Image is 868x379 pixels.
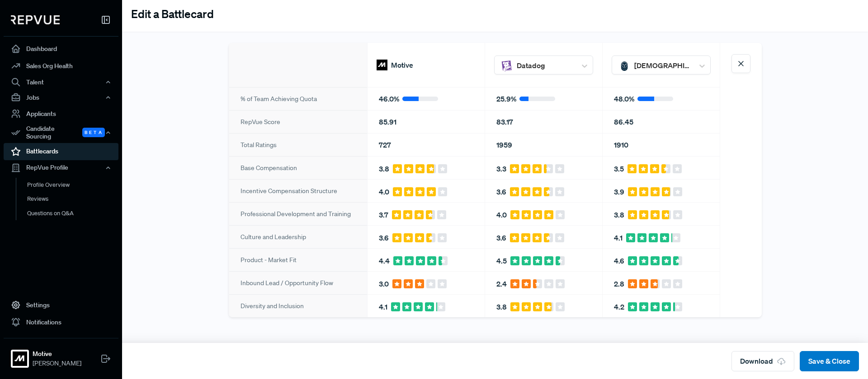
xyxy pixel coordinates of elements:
span: 4.6 [614,255,624,266]
span: 3.6 [496,232,506,243]
div: 46.0 % [368,87,485,110]
div: 86.45 [603,110,720,133]
a: Battlecards [4,143,118,160]
div: Incentive Compensation Structure [229,179,367,202]
button: RepVue Profile [4,160,118,176]
button: Candidate Sourcing Beta [4,122,118,143]
span: 3.0 [379,278,389,289]
img: Motive [377,60,387,70]
span: 4.1 [614,232,623,243]
span: 3.9 [614,186,624,197]
span: 3.8 [379,163,389,174]
span: 3.7 [379,209,388,220]
div: Professional Development and Training [229,202,367,225]
a: Notifications [4,314,118,331]
div: 48.0 % [603,87,720,110]
img: RepVue [11,15,60,24]
div: Inbound Lead / Opportunity Flow [229,271,367,294]
div: 25.9 % [485,87,602,110]
button: Talent [4,74,118,90]
span: 3.5 [614,163,624,174]
div: Candidate Sourcing [4,122,118,143]
img: Datadog [501,60,512,71]
a: Dashboard [4,40,118,57]
div: 1910 [603,133,720,156]
span: 3.8 [496,301,507,312]
a: MotiveMotive[PERSON_NAME] [4,338,118,372]
span: 4.0 [496,209,507,220]
a: Profile Overview [16,178,131,192]
span: 4.1 [379,301,387,312]
span: 3.3 [496,163,506,174]
img: Motive [13,351,27,366]
span: 3.8 [614,209,624,220]
button: Jobs [4,90,118,105]
div: Culture and Leadership [229,225,367,248]
div: Base Compensation [229,156,367,179]
a: Applicants [4,105,118,122]
div: 83.17 [485,110,602,133]
div: % of Team Achieving Quota [229,87,367,110]
span: 2.8 [614,278,624,289]
span: 4.2 [614,301,624,312]
a: Questions on Q&A [16,206,131,221]
span: 4.5 [496,255,507,266]
span: [PERSON_NAME] [33,359,81,368]
h3: Edit a Battlecard [131,7,214,20]
span: 3.6 [496,186,506,197]
div: 1959 [485,133,602,156]
a: Sales Org Health [4,57,118,74]
span: 2.4 [496,278,507,289]
span: 3.6 [379,232,389,243]
div: 727 [368,133,485,156]
div: Product - Market Fit [229,248,367,271]
div: Diversity and Inclusion [229,294,367,317]
div: Motive [368,43,485,87]
img: Samsara [619,60,630,71]
span: Beta [82,128,105,137]
span: 4.0 [379,186,389,197]
div: RepVue Score [229,110,367,133]
div: 85.91 [368,110,485,133]
div: Total Ratings [229,133,367,156]
span: 4.4 [379,255,390,266]
a: Settings [4,296,118,314]
button: Download [731,351,794,371]
a: Reviews [16,192,131,206]
strong: Motive [33,349,81,359]
button: Save & Close [800,351,859,371]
